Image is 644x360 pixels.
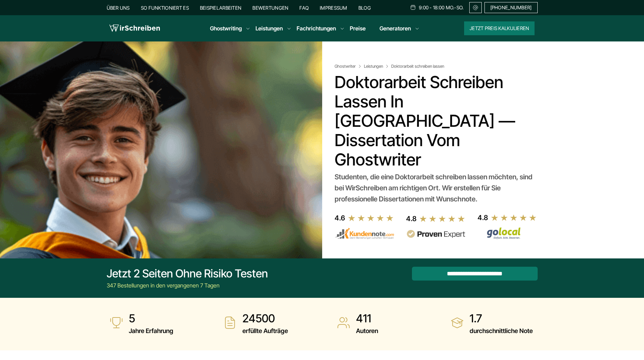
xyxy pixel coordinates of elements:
[107,281,268,290] div: 347 Bestellungen in den vergangenen 7 Tagen
[356,325,378,337] span: Autoren
[364,64,390,69] a: Leistungen
[406,213,416,224] div: 4.8
[107,267,268,281] div: Jetzt 2 Seiten ohne Risiko testen
[223,316,237,330] img: erfüllte Aufträge
[335,212,345,224] div: 4.6
[464,21,535,35] button: Jetzt Preis kalkulieren
[478,212,488,223] div: 4.8
[391,64,444,69] span: Doktorarbeit schreiben lassen
[299,5,309,11] a: FAQ
[242,312,288,325] strong: 24500
[129,312,173,325] strong: 5
[348,214,394,222] img: stars
[470,325,533,337] span: durchschnittliche Note
[478,227,537,239] img: Wirschreiben Bewertungen
[200,5,241,11] a: Beispielarbeiten
[242,325,288,337] span: erfüllte Aufträge
[337,316,350,330] img: Autoren
[490,5,532,10] span: [PHONE_NUMBER]
[358,5,371,11] a: Blog
[297,24,336,32] a: Fachrichtungen
[406,230,465,238] img: provenexpert reviews
[450,316,464,330] img: durchschnittliche Note
[484,2,538,13] a: [PHONE_NUMBER]
[256,24,283,32] a: Leistungen
[472,5,479,10] img: Email
[419,5,464,10] span: 9:00 - 18:00 Mo.-So.
[356,312,378,325] strong: 411
[252,5,288,11] a: Bewertungen
[379,24,411,32] a: Generatoren
[419,215,465,222] img: stars
[107,5,130,11] a: Über uns
[320,5,347,11] a: Impressum
[109,23,160,34] img: logo wirschreiben
[410,4,416,10] img: Schedule
[335,64,363,69] a: Ghostwriter
[109,316,123,330] img: Jahre Erfahrung
[210,24,242,32] a: Ghostwriting
[350,25,366,32] a: Preise
[335,228,394,239] img: kundennote
[470,312,533,325] strong: 1.7
[141,5,189,11] a: So funktioniert es
[491,214,537,221] img: stars
[129,325,173,337] span: Jahre Erfahrung
[335,73,535,169] h1: Doktorarbeit schreiben lassen in [GEOGRAPHIC_DATA] — Dissertation vom Ghostwriter
[335,171,535,205] div: Studenten, die eine Doktorarbeit schreiben lassen möchten, sind bei WirSchreiben am richtigen Ort...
